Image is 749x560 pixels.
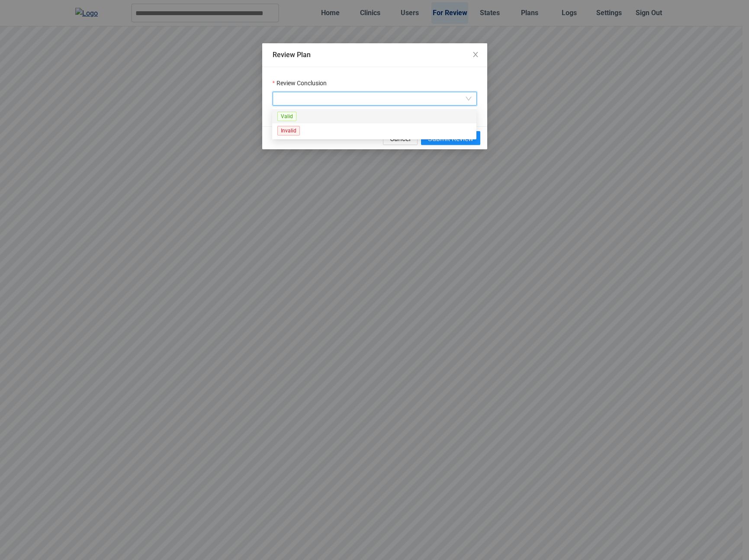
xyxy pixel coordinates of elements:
[472,51,479,58] span: close
[277,126,300,135] span: Invalid
[273,50,477,60] div: Review Plan
[277,112,296,121] span: Valid
[464,43,487,67] button: Close
[273,78,327,88] label: Review Conclusion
